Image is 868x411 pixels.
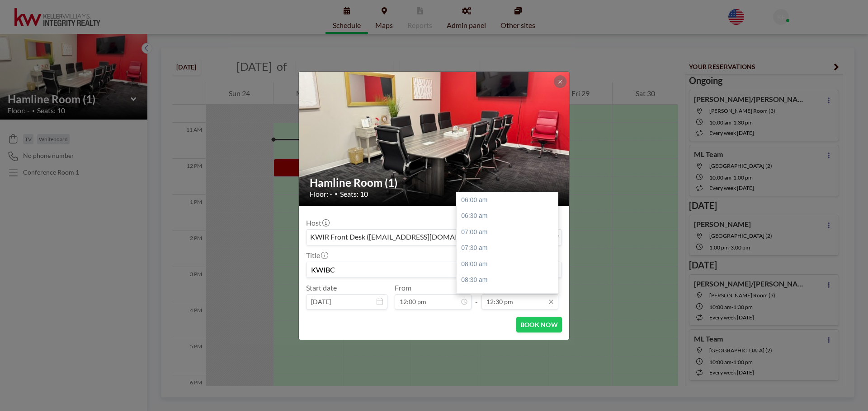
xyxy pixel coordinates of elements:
[340,189,368,199] span: Seats: 10
[306,218,329,227] label: Host
[457,240,562,256] div: 07:30 am
[310,176,559,189] h2: Hamline Room (1)
[307,262,561,277] input: KWIR's reservation
[335,190,338,197] span: •
[308,231,493,243] span: KWIR Front Desk ([EMAIL_ADDRESS][DOMAIN_NAME])
[299,37,570,240] img: 537.jpg
[457,288,562,305] div: 09:00 am
[457,224,562,240] div: 07:00 am
[516,317,562,332] button: BOOK NOW
[307,230,561,245] div: Search for option
[457,256,562,272] div: 08:00 am
[475,286,478,306] span: -
[457,208,562,224] div: 06:30 am
[306,251,327,260] label: Title
[310,189,332,199] span: Floor: -
[457,192,562,208] div: 06:00 am
[395,283,411,292] label: From
[306,283,337,292] label: Start date
[457,272,562,288] div: 08:30 am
